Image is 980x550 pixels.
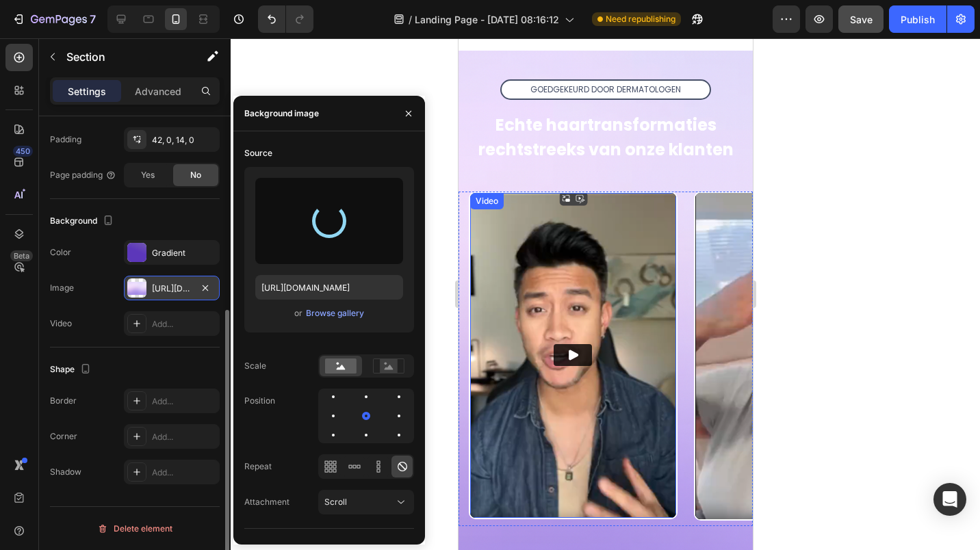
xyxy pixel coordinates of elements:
[901,12,935,27] div: Publish
[255,275,403,300] input: https://example.com/image.jpg
[152,247,216,259] div: Gradient
[152,467,216,479] div: Add...
[258,5,313,33] div: Undo/Redo
[318,490,414,514] button: Scroll
[244,460,272,473] div: Repeat
[152,283,192,295] div: [URL][DOMAIN_NAME]
[13,146,33,157] div: 450
[50,133,81,146] div: Padding
[459,38,753,550] iframe: Design area
[50,518,220,540] button: Delete element
[244,147,272,159] div: Source
[606,13,675,25] span: Need republishing
[68,84,106,99] p: Settings
[237,155,443,481] img: Alt image
[152,318,216,330] div: Add...
[141,169,155,181] span: Yes
[66,49,179,65] p: Section
[324,497,347,507] span: Scroll
[409,12,412,27] span: /
[50,212,116,231] div: Background
[850,14,873,25] span: Save
[50,466,81,478] div: Shadow
[244,360,266,372] div: Scale
[889,5,946,33] button: Publish
[152,395,216,408] div: Add...
[294,305,302,322] span: or
[152,431,216,443] div: Add...
[415,12,559,27] span: Landing Page - [DATE] 08:16:12
[97,521,172,537] div: Delete element
[50,282,74,294] div: Image
[244,107,319,120] div: Background image
[10,250,33,261] div: Beta
[50,361,94,379] div: Shape
[244,496,289,508] div: Attachment
[5,5,102,33] button: 7
[306,307,364,319] div: Browse gallery
[90,11,96,27] p: 7
[50,395,77,407] div: Border
[50,430,77,443] div: Corner
[50,317,72,330] div: Video
[50,246,71,259] div: Color
[305,306,365,320] button: Browse gallery
[135,84,181,99] p: Advanced
[152,134,216,146] div: 42, 0, 14, 0
[838,5,884,33] button: Save
[244,395,275,407] div: Position
[50,169,116,181] div: Page padding
[933,483,966,516] div: Open Intercom Messenger
[190,169,201,181] span: No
